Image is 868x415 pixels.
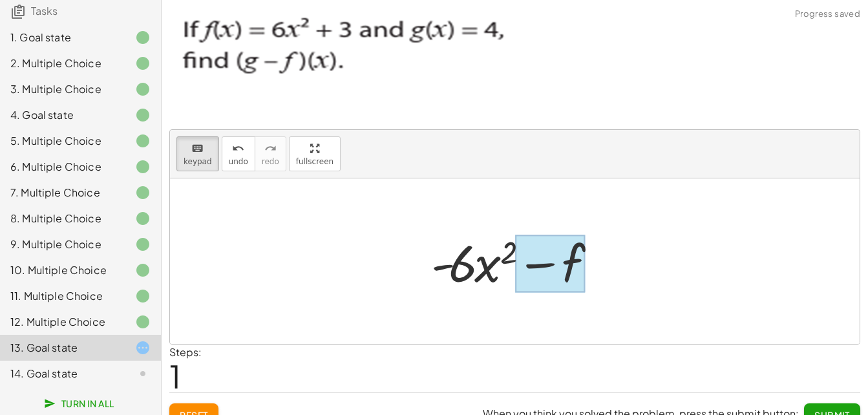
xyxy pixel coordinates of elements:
i: Task finished. [135,30,151,45]
div: 8. Multiple Choice [10,211,114,226]
span: Tasks [31,4,58,17]
div: 2. Multiple Choice [10,56,114,71]
button: undoundo [222,136,255,171]
img: 9d8ee24703dd73f5376a01cca03a3d67569405514e4a33a0bd01a72a6e7a7637.png [169,8,513,115]
i: undo [232,141,244,156]
div: 10. Multiple Choice [10,262,114,278]
span: fullscreen [296,157,333,166]
label: Steps: [169,345,202,359]
i: Task finished. [135,107,151,123]
i: Task not started. [135,366,151,381]
div: 12. Multiple Choice [10,314,114,330]
div: 11. Multiple Choice [10,288,114,304]
i: Task finished. [135,237,151,252]
i: Task finished. [135,81,151,97]
i: Task finished. [135,262,151,278]
span: undo [229,157,248,166]
span: keypad [184,157,212,166]
div: 14. Goal state [10,366,114,381]
i: redo [264,141,277,156]
i: Task started. [135,340,151,356]
i: Task finished. [135,288,151,304]
span: Progress saved [795,8,860,21]
div: 13. Goal state [10,340,114,356]
button: fullscreen [289,136,341,171]
div: 3. Multiple Choice [10,81,114,97]
i: Task finished. [135,133,151,149]
i: Task finished. [135,211,151,226]
div: 4. Goal state [10,107,114,123]
div: 1. Goal state [10,30,114,45]
div: 9. Multiple Choice [10,237,114,252]
div: 6. Multiple Choice [10,159,114,175]
span: 1 [169,356,181,396]
i: keyboard [191,141,204,156]
span: Turn In All [47,398,114,409]
i: Task finished. [135,159,151,175]
button: keyboardkeypad [176,136,219,171]
i: Task finished. [135,185,151,200]
div: 5. Multiple Choice [10,133,114,149]
i: Task finished. [135,56,151,71]
div: 7. Multiple Choice [10,185,114,200]
button: Turn In All [36,392,125,415]
span: redo [262,157,279,166]
button: redoredo [255,136,286,171]
i: Task finished. [135,314,151,330]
